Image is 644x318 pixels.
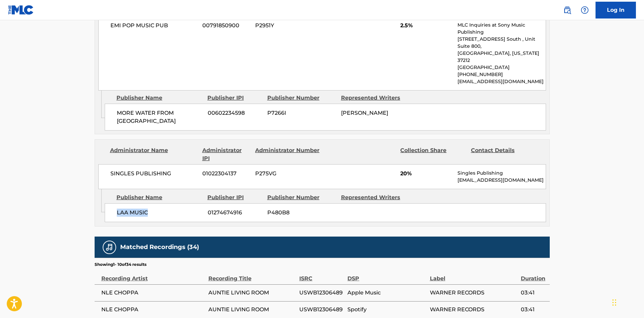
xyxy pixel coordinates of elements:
[117,209,203,217] span: LAA MUSIC
[457,170,545,177] p: Singles Publishing
[563,6,571,14] img: search
[255,170,320,178] span: P275VG
[110,170,198,178] span: SINGLES PUBLISHING
[255,146,320,163] div: Administrator Number
[105,243,113,251] img: Matched Recordings
[208,306,296,314] span: AUNTIE LIVING ROOM
[101,268,205,283] div: Recording Artist
[208,268,296,283] div: Recording Title
[207,193,262,202] div: Publisher IPI
[521,306,546,314] span: 03:41
[561,3,574,17] a: Public Search
[116,193,202,202] div: Publisher Name
[267,209,336,217] span: P480B8
[202,22,250,30] span: 00791850900
[610,286,644,318] iframe: Chat Widget
[400,22,452,30] span: 2.5%
[347,289,426,297] span: Apple Music
[208,109,262,117] span: 00602234598
[110,146,197,163] div: Administrator Name
[341,193,410,202] div: Represented Writers
[110,22,198,30] span: EMI POP MUSIC PUB
[341,94,410,102] div: Represented Writers
[202,146,250,163] div: Administrator IPI
[347,306,426,314] span: Spotify
[255,22,320,30] span: P2951Y
[299,268,344,283] div: ISRC
[101,306,205,314] span: NLE CHOPPA
[581,6,589,14] img: help
[95,261,146,268] p: Showing 1 - 10 of 34 results
[117,109,203,125] span: MORE WATER FROM [GEOGRAPHIC_DATA]
[430,268,517,283] div: Label
[457,78,545,85] p: [EMAIL_ADDRESS][DOMAIN_NAME]
[578,3,591,17] div: Help
[457,36,545,50] p: [STREET_ADDRESS] South , Unit Suite 800,
[208,209,262,217] span: 01274674916
[521,289,546,297] span: 03:41
[120,243,199,251] h5: Matched Recordings (34)
[341,110,388,116] span: [PERSON_NAME]
[202,170,250,178] span: 01022304137
[596,2,636,19] a: Log In
[347,268,426,283] div: DSP
[457,71,545,78] p: [PHONE_NUMBER]
[116,94,202,102] div: Publisher Name
[207,94,262,102] div: Publisher IPI
[208,289,296,297] span: AUNTIE LIVING ROOM
[471,146,536,163] div: Contact Details
[521,268,546,283] div: Duration
[430,306,517,314] span: WARNER RECORDS
[612,292,616,313] div: Drag
[457,64,545,71] p: [GEOGRAPHIC_DATA]
[267,109,336,117] span: P7266I
[400,170,452,178] span: 20%
[400,146,466,163] div: Collection Share
[457,22,545,36] p: MLC Inquiries at Sony Music Publishing
[430,289,517,297] span: WARNER RECORDS
[457,50,545,64] p: [GEOGRAPHIC_DATA], [US_STATE] 37212
[299,306,344,314] span: USWB12306489
[267,94,336,102] div: Publisher Number
[299,289,344,297] span: USWB12306489
[101,289,205,297] span: NLE CHOPPA
[457,177,545,184] p: [EMAIL_ADDRESS][DOMAIN_NAME]
[8,5,34,15] img: MLC Logo
[267,193,336,202] div: Publisher Number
